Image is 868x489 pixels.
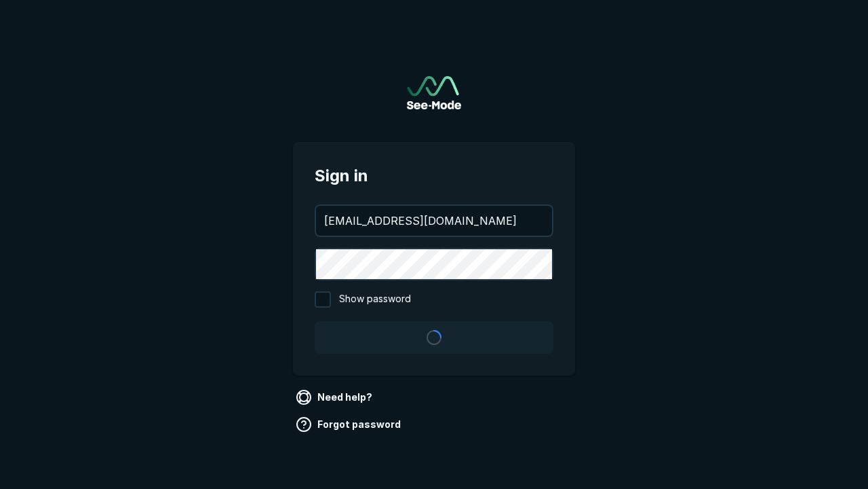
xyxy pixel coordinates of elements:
a: Need help? [293,386,378,408]
input: your@email.com [316,206,552,236]
img: See-Mode Logo [407,76,461,109]
span: Show password [339,291,411,308]
span: Sign in [315,164,553,188]
a: Forgot password [293,414,406,435]
a: Go to sign in [407,76,461,109]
